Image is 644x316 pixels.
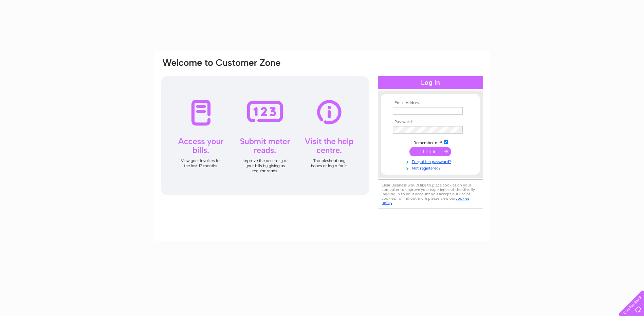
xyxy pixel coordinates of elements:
[393,158,470,164] a: Forgotten password?
[409,147,451,156] input: Submit
[391,120,470,124] th: Password:
[378,179,483,209] div: Clear Business would like to place cookies on your computer to improve your experience of the sit...
[391,101,470,105] th: Email Address:
[393,164,470,171] a: Not registered?
[391,139,470,145] td: Remember me?
[382,196,469,205] a: cookies policy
